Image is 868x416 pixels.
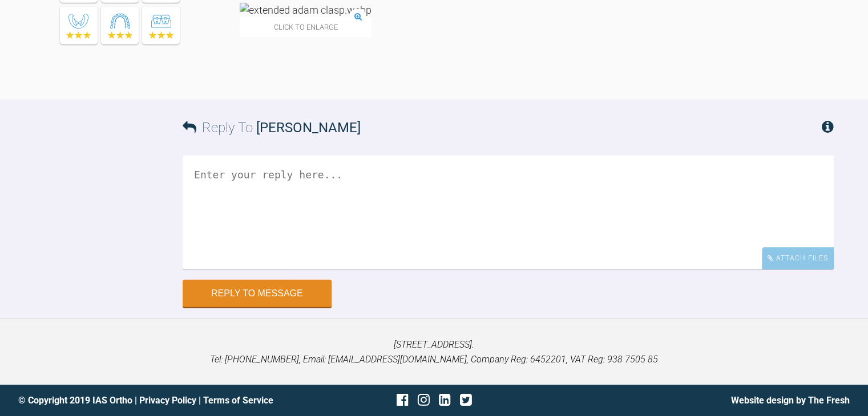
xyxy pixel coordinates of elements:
span: [PERSON_NAME] [256,120,361,136]
button: Reply to Message [183,280,332,307]
a: Website design by The Fresh [731,395,850,406]
h3: Reply To [183,117,361,138]
div: © Copyright 2019 IAS Ortho | | [18,393,296,408]
p: [STREET_ADDRESS]. Tel: [PHONE_NUMBER], Email: [EMAIL_ADDRESS][DOMAIN_NAME], Company Reg: 6452201,... [18,337,850,366]
div: Attach Files [762,247,834,270]
a: Privacy Policy [139,395,196,406]
span: Click to enlarge [240,17,372,37]
a: Terms of Service [203,395,273,406]
img: extended adam clasp.webp [240,3,372,17]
